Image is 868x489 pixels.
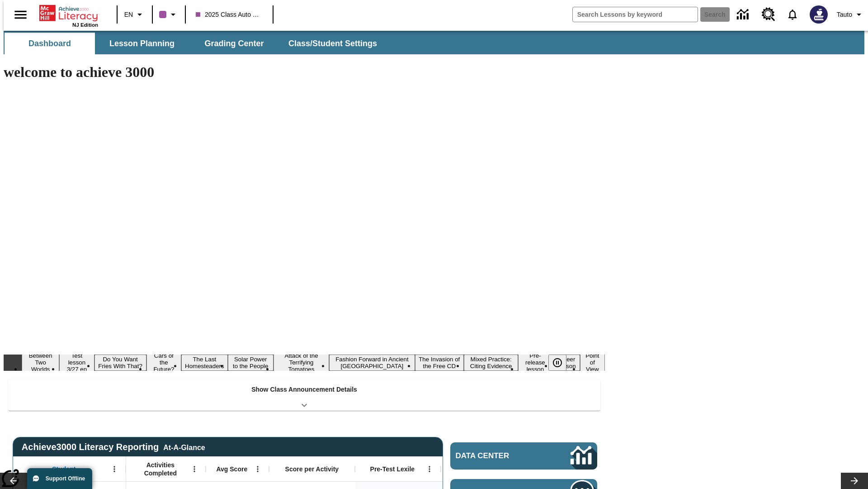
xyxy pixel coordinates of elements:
span: NJ Edition [72,22,98,28]
button: Slide 7 Attack of the Terrifying Tomatoes [274,351,330,374]
button: Pause [548,355,566,371]
button: Slide 1 Between Two Worlds [22,351,59,374]
button: Class color is purple. Change class color [156,6,182,23]
p: Show Class Announcement Details [251,385,357,394]
button: Language: EN, Select a language [120,6,149,23]
a: Notifications [781,3,804,26]
button: Open Menu [423,462,436,476]
button: Slide 13 Point of View [580,351,605,374]
span: 2025 Class Auto Grade 13 [196,10,263,19]
button: Open Menu [108,462,121,476]
img: Avatar [810,5,828,24]
button: Slide 4 Cars of the Future? [146,351,181,374]
span: Activities Completed [131,461,190,477]
button: Slide 3 Do You Want Fries With That? [94,355,146,371]
button: Lesson Planning [97,33,187,54]
span: Achieve3000 Literacy Reporting [22,442,205,452]
div: Pause [548,355,576,371]
button: Open Menu [188,462,201,476]
button: Dashboard [5,33,95,54]
button: Slide 2 Test lesson 3/27 en [59,351,94,374]
input: search field [573,7,698,22]
div: Show Class Announcement Details [8,379,600,411]
div: Home [39,3,98,28]
span: Support Offline [46,475,85,482]
a: Data Center [731,2,756,27]
div: At-A-Glance [163,442,205,452]
a: Data Center [450,442,597,470]
button: Slide 6 Solar Power to the People [228,355,274,371]
div: SubNavbar [4,31,864,54]
h1: welcome to achieve 3000 [4,64,605,81]
button: Slide 9 The Invasion of the Free CD [415,355,464,371]
span: Avg Score [216,465,247,473]
span: Pre-Test Lexile [370,465,415,473]
span: EN [124,10,133,19]
div: SubNavbar [4,33,385,54]
button: Open Menu [251,462,264,476]
button: Slide 8 Fashion Forward in Ancient Rome [329,355,415,371]
button: Select a new avatar [804,3,833,26]
button: Grading Center [189,33,279,54]
span: Tauto [837,10,852,19]
body: Maximum 600 characters Press Escape to exit toolbar Press Alt + F10 to reach toolbar [4,7,132,15]
span: Score per Activity [285,465,339,473]
button: Profile/Settings [833,6,868,23]
a: Home [39,4,98,22]
span: Student [52,465,75,473]
button: Support Offline [27,468,92,489]
a: Resource Center, Will open in new tab [756,2,781,27]
button: Slide 10 Mixed Practice: Citing Evidence [464,355,518,371]
span: Data Center [456,451,540,460]
button: Class/Student Settings [281,33,384,54]
button: Slide 11 Pre-release lesson [518,351,552,374]
button: Lesson carousel, Next [841,473,868,489]
button: Slide 5 The Last Homesteaders [181,355,228,371]
button: Open side menu [7,1,34,28]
